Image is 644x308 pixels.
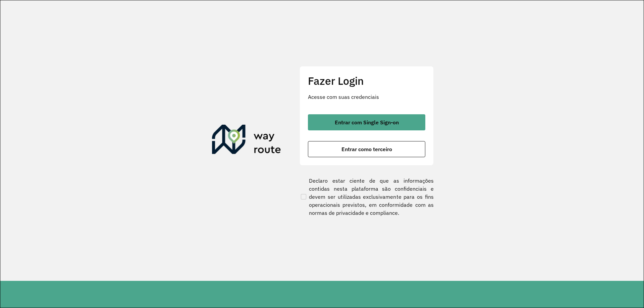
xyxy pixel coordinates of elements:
button: button [308,141,425,157]
p: Acesse com suas credenciais [308,93,425,101]
span: Entrar como terceiro [341,146,392,152]
button: button [308,114,425,130]
img: Roteirizador AmbevTech [212,125,281,157]
label: Declaro estar ciente de que as informações contidas nesta plataforma são confidenciais e devem se... [300,177,434,217]
span: Entrar com Single Sign-on [335,120,399,125]
h2: Fazer Login [308,74,425,87]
